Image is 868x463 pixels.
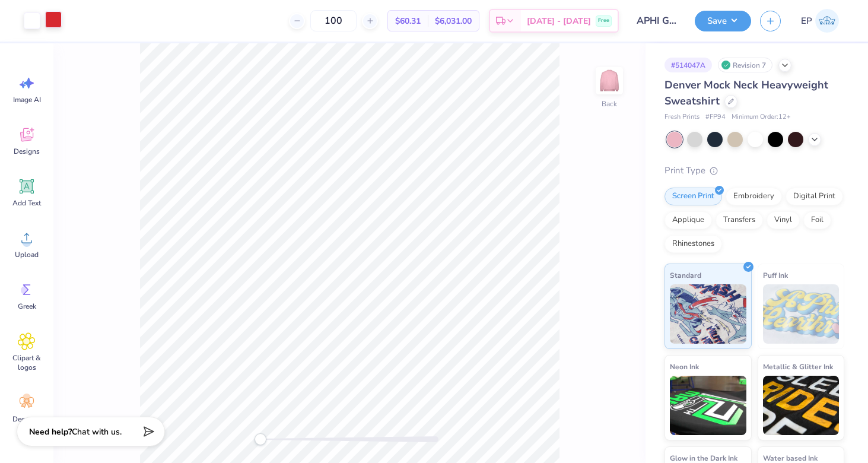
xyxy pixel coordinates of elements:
[598,17,609,25] span: Free
[597,69,621,93] img: Back
[628,9,686,33] input: Untitled Design
[767,211,800,229] div: Vinyl
[664,235,722,253] div: Rhinestones
[763,269,788,281] span: Puff Ink
[395,15,421,27] span: $60.31
[664,112,700,122] span: Fresh Prints
[732,112,791,122] span: Minimum Order: 12 +
[716,211,763,229] div: Transfers
[664,78,828,108] span: Denver Mock Neck Heavyweight Sweatshirt
[763,360,833,373] span: Metallic & Glitter Ink
[763,284,840,344] img: Puff Ink
[12,198,41,208] span: Add Text
[310,10,357,31] input: – –
[695,11,751,31] button: Save
[786,188,843,205] div: Digital Print
[602,99,617,109] div: Back
[803,211,831,229] div: Foil
[14,147,40,156] span: Designs
[670,376,746,435] img: Neon Ink
[72,426,122,437] span: Chat with us.
[435,15,472,27] span: $6,031.00
[718,58,772,72] div: Revision 7
[13,95,41,104] span: Image AI
[670,284,746,344] img: Standard
[670,360,699,373] span: Neon Ink
[7,353,46,372] span: Clipart & logos
[664,188,722,205] div: Screen Print
[664,164,844,177] div: Print Type
[726,188,782,205] div: Embroidery
[29,426,72,437] strong: Need help?
[670,269,701,281] span: Standard
[255,433,266,445] div: Accessibility label
[664,211,712,229] div: Applique
[664,58,712,72] div: # 514047A
[801,14,812,28] span: EP
[705,112,726,122] span: # FP94
[15,250,39,259] span: Upload
[527,15,591,27] span: [DATE] - [DATE]
[796,9,844,33] a: EP
[815,9,839,33] img: Ella Parastaran
[18,302,36,311] span: Greek
[763,376,840,435] img: Metallic & Glitter Ink
[12,414,41,424] span: Decorate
